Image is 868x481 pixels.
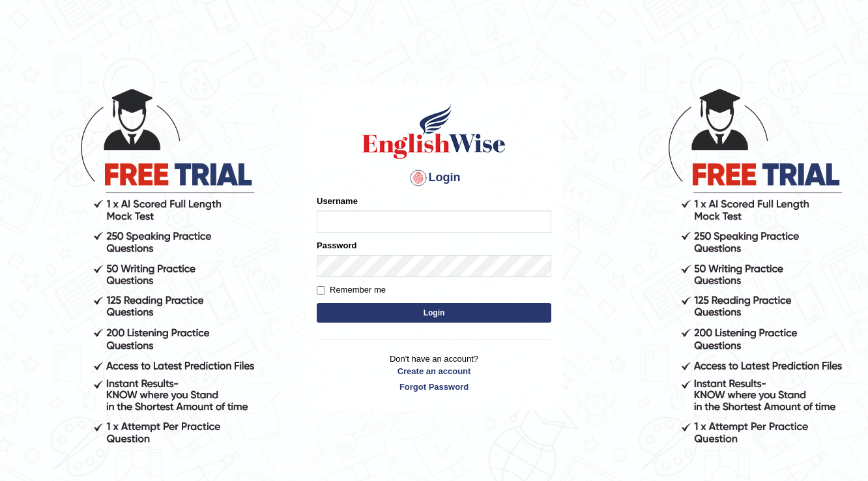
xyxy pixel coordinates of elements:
label: Password [317,239,356,252]
a: Create an account [317,365,551,377]
a: Forgot Password [317,381,551,393]
img: Logo of English Wise sign in for intelligent practice with AI [360,102,508,161]
label: Remember me [317,284,386,297]
h4: Login [317,168,551,188]
input: Remember me [317,286,325,295]
label: Username [317,195,358,207]
p: Don't have an account? [317,353,551,393]
button: Login [317,303,551,323]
